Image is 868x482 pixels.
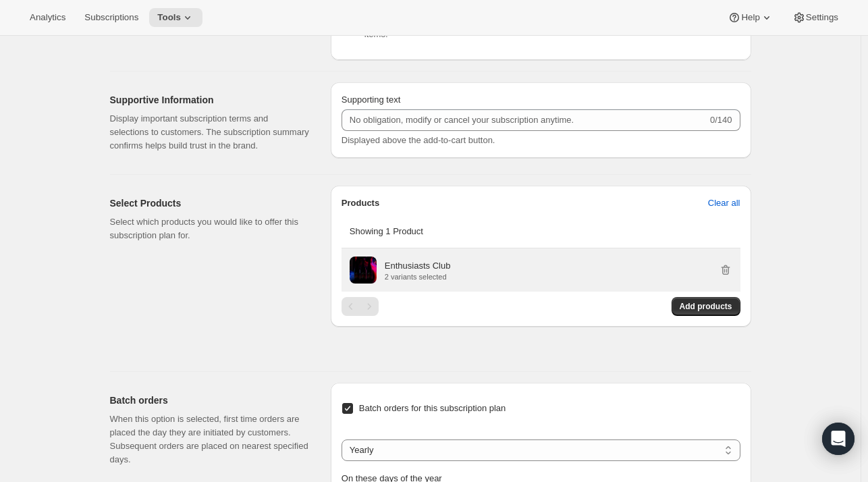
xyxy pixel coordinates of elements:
p: Enthusiasts Club [385,259,451,273]
span: Subscriptions [84,12,138,23]
p: Products [342,196,379,210]
span: Add products [680,301,732,312]
input: No obligation, modify or cancel your subscription anytime. [342,109,707,131]
span: Supporting text [342,95,400,105]
h2: Select Products [110,196,309,210]
p: 2 variants selected [385,273,451,281]
img: Enthusiasts Club [350,257,377,284]
button: Clear all [700,192,749,214]
button: Add products [672,297,740,316]
button: Help [720,8,781,27]
span: Help [741,12,759,23]
button: Tools [149,8,202,27]
p: When this option is selected, first time orders are placed the day they are initiated by customer... [110,412,309,466]
button: Subscriptions [76,8,146,27]
button: Analytics [22,8,74,27]
h2: Supportive Information [110,93,309,107]
button: Settings [784,8,846,27]
span: Tools [157,12,181,23]
h2: Batch orders [110,394,309,407]
p: Display important subscription terms and selections to customers. The subscription summary confir... [110,112,309,153]
nav: Pagination [342,297,379,316]
span: Displayed above the add-to-cart button. [342,135,495,145]
span: Batch orders for this subscription plan [359,403,506,413]
span: Clear all [708,196,740,210]
span: Customers within will see special rates in Checkout for subscription items. [364,16,711,39]
span: Settings [806,12,838,23]
span: Showing 1 Product [350,226,423,236]
p: Select which products you would like to offer this subscription plan for. [110,215,309,242]
div: Open Intercom Messenger [822,423,855,455]
span: Analytics [30,12,65,23]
